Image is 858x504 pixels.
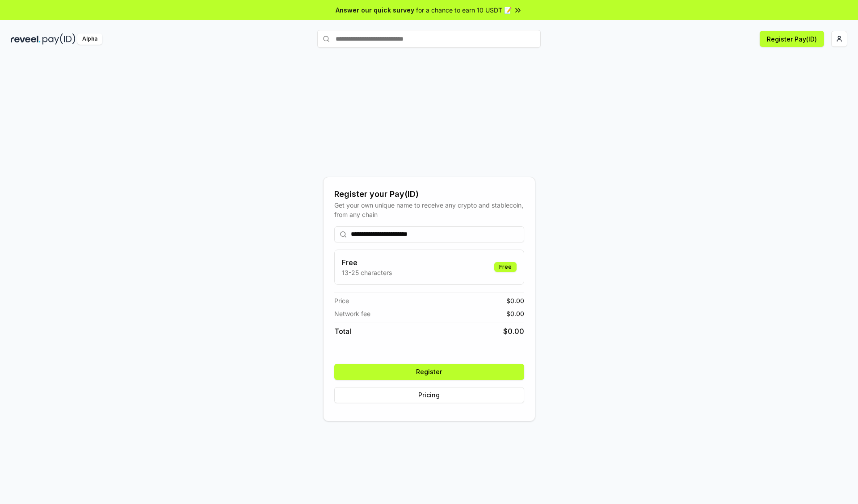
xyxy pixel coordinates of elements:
[334,364,524,380] button: Register
[336,5,414,15] span: Answer our quick survey
[342,268,392,277] p: 13-25 characters
[334,200,524,219] div: Get your own unique name to receive any crypto and stablecoin, from any chain
[11,33,41,45] img: reveel_dark
[77,33,102,45] div: Alpha
[334,326,351,337] span: Total
[342,257,392,268] h3: Free
[760,31,824,47] button: Register Pay(ID)
[334,296,349,305] span: Price
[42,33,76,45] img: pay_id
[494,262,517,272] div: Free
[503,326,524,337] span: $ 0.00
[334,188,524,200] div: Register your Pay(ID)
[506,296,524,305] span: $ 0.00
[334,387,524,403] button: Pricing
[416,5,512,15] span: for a chance to earn 10 USDT 📝
[334,309,370,318] span: Network fee
[506,309,524,318] span: $ 0.00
